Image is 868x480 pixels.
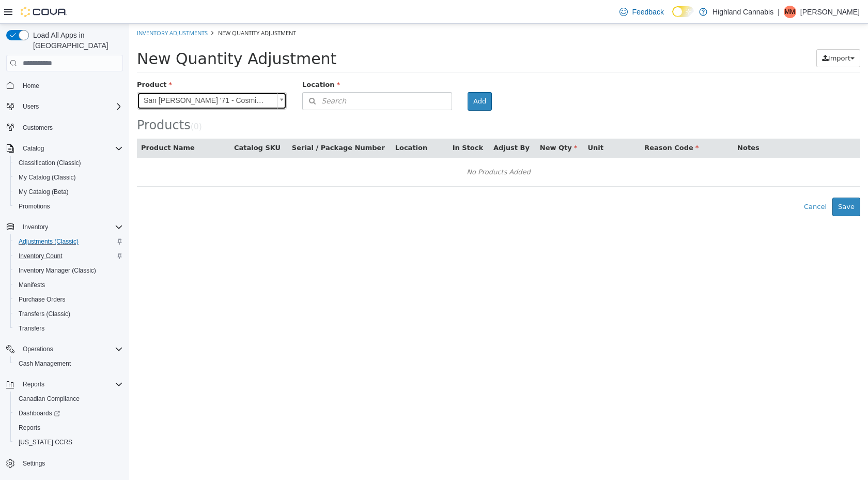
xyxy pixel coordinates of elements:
button: Transfers [10,321,127,336]
button: Unit [458,119,476,129]
button: Manifests [10,278,127,292]
img: Cova [21,7,67,17]
span: Promotions [19,202,50,211]
a: Dashboards [14,407,64,419]
span: New Quantity Adjustment [8,26,207,44]
button: Adjustments (Classic) [10,234,127,249]
span: My Catalog (Classic) [14,171,123,184]
span: Catalog [23,144,44,153]
button: Users [19,100,43,113]
button: Operations [19,343,57,355]
p: | [778,6,780,18]
button: My Catalog (Beta) [10,185,127,199]
button: Reports [2,377,127,392]
span: Adjustments (Classic) [19,237,79,246]
button: Location [266,119,300,129]
span: My Catalog (Beta) [14,186,123,198]
span: Inventory [23,223,48,231]
a: Inventory Count [14,250,67,262]
div: Mya Moore [784,6,796,18]
button: My Catalog (Classic) [10,170,127,185]
button: Inventory [2,220,127,234]
span: Inventory Manager (Classic) [19,266,96,275]
button: Purchase Orders [10,292,127,307]
button: Settings [2,456,127,471]
a: Dashboards [10,406,127,421]
button: Reports [19,378,49,391]
span: Operations [23,345,53,353]
a: Canadian Compliance [14,393,84,405]
span: Cash Management [19,359,71,368]
button: Classification (Classic) [10,156,127,170]
span: Cash Management [14,357,123,370]
span: Adjustments (Classic) [14,235,123,248]
span: Dark Mode [672,17,673,18]
span: Manifests [19,281,45,289]
span: Inventory Count [14,250,123,262]
span: Reports [14,422,123,434]
button: Reports [10,421,127,435]
span: Dashboards [14,407,123,419]
span: Products [8,94,61,109]
span: Reason Code [515,120,569,128]
button: Customers [2,120,127,135]
button: Add [338,68,363,87]
span: 0 [65,98,70,108]
a: Purchase Orders [14,293,70,306]
button: Users [2,99,127,114]
button: [US_STATE] CCRS [10,435,127,449]
span: Purchase Orders [14,293,123,306]
span: Transfers [19,324,44,333]
span: My Catalog (Beta) [19,188,69,196]
span: Dashboards [19,409,60,417]
a: Manifests [14,279,49,291]
span: Customers [23,124,53,132]
span: Inventory Manager (Classic) [14,264,123,277]
span: Import [699,31,721,38]
p: [PERSON_NAME] [800,6,860,18]
span: Reports [19,424,40,432]
a: Transfers [14,322,49,335]
a: Settings [19,457,49,470]
span: [US_STATE] CCRS [19,438,72,446]
button: In Stock [323,119,356,129]
span: Inventory Count [19,252,63,260]
input: Dark Mode [672,6,694,17]
a: Cash Management [14,357,75,370]
span: Load All Apps in [GEOGRAPHIC_DATA] [29,30,123,51]
button: Notes [608,119,632,129]
a: Promotions [14,200,54,213]
button: Adjust By [364,119,402,129]
button: Home [2,78,127,93]
span: Location [173,57,211,65]
span: Classification (Classic) [19,159,81,167]
div: No Products Added [14,141,724,156]
button: Inventory Manager (Classic) [10,263,127,278]
span: Users [23,102,39,111]
button: Save [703,174,731,192]
a: Reports [14,422,44,434]
button: Catalog [2,141,127,156]
a: My Catalog (Beta) [14,186,73,198]
button: Canadian Compliance [10,392,127,406]
button: Search [173,68,323,86]
button: Serial / Package Number [163,119,258,129]
span: Manifests [14,279,123,291]
span: Transfers [14,322,123,335]
span: Home [19,79,123,92]
span: Transfers (Classic) [19,310,70,318]
button: Cancel [669,174,703,192]
span: New Quantity Adjustment [89,5,167,13]
span: Classification (Classic) [14,157,123,169]
button: Cash Management [10,356,127,371]
span: Promotions [14,200,123,213]
span: Catalog [19,142,123,155]
a: Home [19,80,43,92]
a: My Catalog (Classic) [14,171,80,184]
span: Reports [23,380,44,388]
span: Settings [19,457,123,470]
button: Import [687,25,731,44]
a: Customers [19,122,57,134]
span: My Catalog (Classic) [19,173,76,182]
span: Transfers (Classic) [14,308,123,320]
